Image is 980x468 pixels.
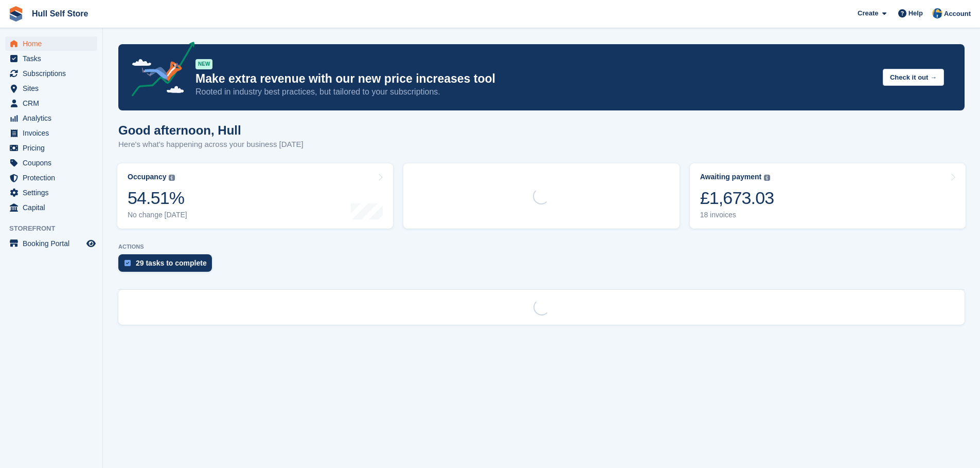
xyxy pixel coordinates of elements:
[128,188,187,209] div: 54.51%
[23,66,84,81] span: Subscriptions
[858,8,878,18] span: Create
[5,185,97,200] a: menu
[700,173,762,181] div: Awaiting payment
[5,156,97,170] a: menu
[23,171,84,185] span: Protection
[23,126,84,140] span: Invoices
[5,66,97,81] a: menu
[123,42,195,100] img: price-adjustments-announcement-icon-8257ccfd72463d97f412b2fc003d46551f7dbcb40ab6d574587a9cd5c0d94...
[23,111,84,125] span: Analytics
[118,139,304,151] p: Here's what's happening across your business [DATE]
[23,185,84,200] span: Settings
[195,59,212,69] div: NEW
[23,236,84,251] span: Booking Portal
[944,9,971,19] span: Account
[5,236,97,251] a: menu
[908,8,923,18] span: Help
[9,223,102,234] span: Storefront
[5,96,97,110] a: menu
[5,126,97,140] a: menu
[883,69,944,86] button: Check it out →
[85,237,97,250] a: Preview store
[118,244,965,250] p: ACTIONS
[118,254,217,277] a: 29 tasks to complete
[118,123,304,137] h1: Good afternoon, Hull
[700,188,774,209] div: £1,673.03
[5,200,97,215] a: menu
[23,36,84,51] span: Home
[124,260,131,266] img: task-75834270c22a3079a89374b754ae025e5fb1db73e45f91037f5363f120a921f8.svg
[8,6,24,22] img: stora-icon-8386f47178a22dfd0bd8f6a31ec36ba5ce8667c1dd55bd0f319d3a0aa187defe.svg
[23,51,84,66] span: Tasks
[28,5,92,22] a: Hull Self Store
[169,175,175,181] img: icon-info-grey-7440780725fd019a000dd9b08b2336e03edf1995a4989e88bcd33f0948082b44.svg
[932,8,942,18] img: Hull Self Store
[5,51,97,66] a: menu
[700,211,774,219] div: 18 invoices
[690,163,966,229] a: Awaiting payment £1,673.03 18 invoices
[5,111,97,125] a: menu
[23,81,84,96] span: Sites
[764,175,770,181] img: icon-info-grey-7440780725fd019a000dd9b08b2336e03edf1995a4989e88bcd33f0948082b44.svg
[136,259,207,267] div: 29 tasks to complete
[195,86,875,98] p: Rooted in industry best practices, but tailored to your subscriptions.
[128,173,166,181] div: Occupancy
[195,71,875,86] p: Make extra revenue with our new price increases tool
[23,156,84,170] span: Coupons
[117,163,393,229] a: Occupancy 54.51% No change [DATE]
[5,81,97,96] a: menu
[5,141,97,155] a: menu
[128,211,187,219] div: No change [DATE]
[5,36,97,51] a: menu
[23,141,84,155] span: Pricing
[5,171,97,185] a: menu
[23,200,84,215] span: Capital
[23,96,84,110] span: CRM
